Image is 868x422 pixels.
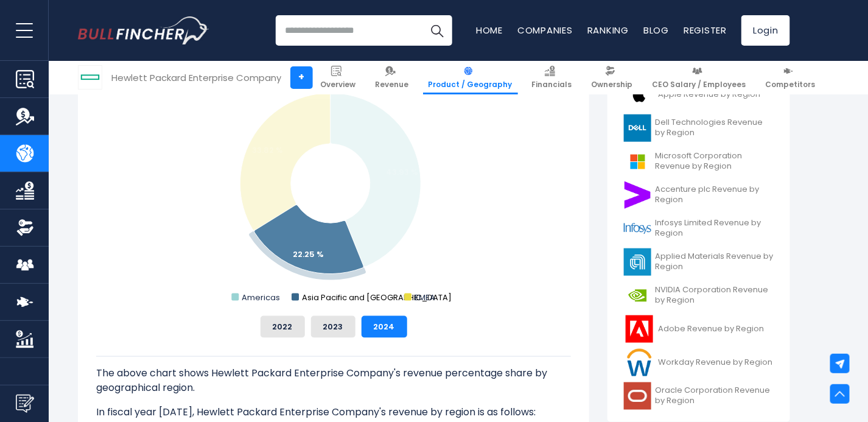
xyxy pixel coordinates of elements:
[624,282,651,309] img: NVDA logo
[96,405,571,420] p: In fiscal year [DATE], Hewlett Packard Enterprise Company's revenue by region is as follows:
[658,357,772,368] span: Workday Revenue by Region
[617,78,781,111] a: Apple Revenue by Region
[766,80,816,90] span: Competitors
[96,366,571,395] p: The above chart shows Hewlett Packard Enterprise Company's revenue percentage share by geographic...
[78,16,209,44] a: Go to homepage
[617,212,781,245] a: Infosys Limited Revenue by Region
[311,316,355,338] button: 2023
[655,185,774,205] span: Accenture plc Revenue by Region
[111,71,281,85] div: Hewlett Packard Enterprise Company
[79,66,102,89] img: HPE logo
[741,15,790,46] a: Login
[658,324,764,334] span: Adobe Revenue by Region
[624,349,654,376] img: WDAY logo
[376,80,409,90] span: Revenue
[617,245,781,279] a: Applied Materials Revenue by Region
[655,285,774,306] span: NVIDIA Corporation Revenue by Region
[655,251,774,272] span: Applied Materials Revenue by Region
[78,16,209,44] img: Bullfincher logo
[647,61,752,94] a: CEO Salary / Employees
[16,219,34,237] img: Ownership
[624,215,651,242] img: INFY logo
[624,148,651,175] img: MSFT logo
[315,61,362,94] a: Overview
[760,61,821,94] a: Competitors
[517,24,573,37] a: Companies
[362,316,407,338] button: 2024
[592,80,633,90] span: Ownership
[617,312,781,346] a: Adobe Revenue by Region
[655,385,774,406] span: Oracle Corporation Revenue by Region
[617,346,781,379] a: Workday Revenue by Region
[302,292,452,303] text: Asia Pacific and [GEOGRAPHIC_DATA]
[617,111,781,145] a: Dell Technologies Revenue by Region
[587,24,629,37] a: Ranking
[293,248,324,260] text: 22.25 %
[624,181,651,209] img: ACN logo
[624,81,654,108] img: AAPL logo
[429,80,513,90] span: Product / Geography
[476,24,503,37] a: Home
[370,61,415,94] a: Revenue
[527,61,578,94] a: Financials
[617,145,781,178] a: Microsoft Corporation Revenue by Region
[242,292,281,303] text: Americas
[624,382,651,410] img: ORCL logo
[653,80,746,90] span: CEO Salary / Employees
[422,15,452,46] button: Search
[415,292,435,303] text: EMEA
[655,151,774,172] span: Microsoft Corporation Revenue by Region
[643,24,669,37] a: Blog
[624,114,651,142] img: DELL logo
[253,144,284,156] text: 33.82 %
[532,80,572,90] span: Financials
[96,63,571,306] svg: Hewlett Packard Enterprise Company's Revenue Share by Region
[655,118,774,138] span: Dell Technologies Revenue by Region
[387,166,419,178] text: 43.93 %
[586,61,639,94] a: Ownership
[658,90,760,100] span: Apple Revenue by Region
[290,66,313,89] a: +
[624,248,651,276] img: AMAT logo
[624,315,654,343] img: ADBE logo
[617,178,781,212] a: Accenture plc Revenue by Region
[655,218,774,239] span: Infosys Limited Revenue by Region
[423,61,518,94] a: Product / Geography
[321,80,356,90] span: Overview
[617,279,781,312] a: NVIDIA Corporation Revenue by Region
[617,379,781,413] a: Oracle Corporation Revenue by Region
[261,316,305,338] button: 2022
[684,24,727,37] a: Register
